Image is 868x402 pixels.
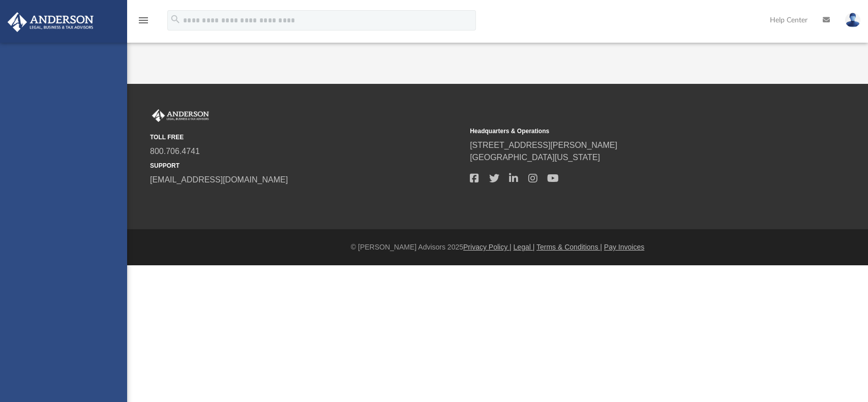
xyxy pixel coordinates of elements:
a: [STREET_ADDRESS][PERSON_NAME] [470,141,617,149]
img: Anderson Advisors Platinum Portal [150,109,211,122]
a: [GEOGRAPHIC_DATA][US_STATE] [470,153,600,162]
img: Anderson Advisors Platinum Portal [5,12,97,32]
small: Headquarters & Operations [470,127,783,136]
a: 800.706.4741 [150,147,200,156]
a: Pay Invoices [604,243,644,251]
a: [EMAIL_ADDRESS][DOMAIN_NAME] [150,175,288,184]
i: search [170,14,181,25]
a: Privacy Policy | [463,243,512,251]
i: menu [137,14,149,26]
div: © [PERSON_NAME] Advisors 2025 [127,242,868,253]
a: Legal | [514,243,535,251]
img: User Pic [845,13,860,27]
small: SUPPORT [150,161,463,170]
a: menu [137,19,149,26]
small: TOLL FREE [150,133,463,142]
a: Terms & Conditions | [536,243,602,251]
